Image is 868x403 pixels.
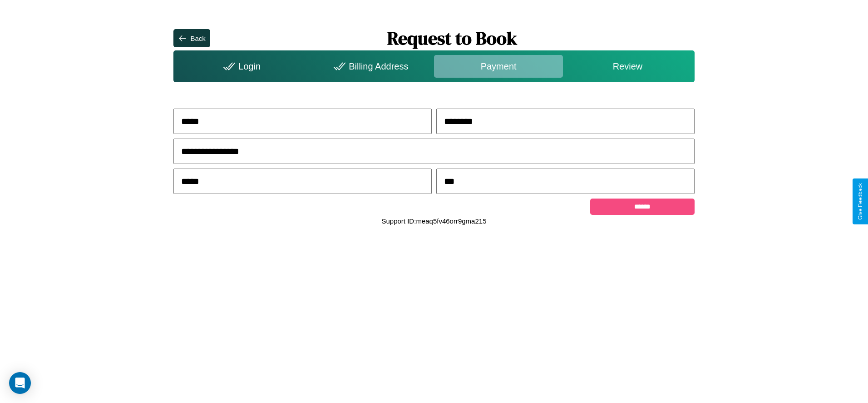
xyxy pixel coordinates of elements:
p: Support ID: meaq5fv46orr9gma215 [382,215,487,227]
div: Give Feedback [857,183,863,220]
div: Open Intercom Messenger [9,372,31,394]
h1: Request to Book [210,26,695,50]
div: Payment [434,55,563,78]
div: Review [563,55,692,78]
div: Billing Address [305,55,434,78]
button: Back [173,29,210,47]
div: Back [190,35,205,42]
div: Login [176,55,305,78]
